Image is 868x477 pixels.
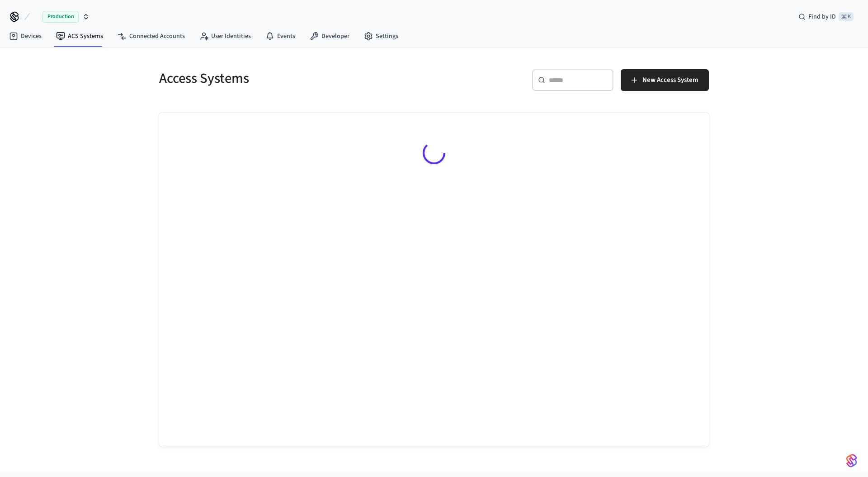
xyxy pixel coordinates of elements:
a: Developer [302,28,357,44]
span: Find by ID [808,12,836,21]
a: User Identities [192,28,258,44]
div: Find by ID⌘ K [791,9,861,25]
a: Events [258,28,302,44]
a: Devices [2,28,49,44]
img: SeamLogoGradient.69752ec5.svg [846,453,857,468]
a: Settings [357,28,406,44]
span: Production [42,11,79,23]
span: New Access System [642,74,698,86]
a: Connected Accounts [110,28,192,44]
a: ACS Systems [49,28,110,44]
span: ⌘ K [839,12,854,21]
button: New Access System [621,69,709,91]
h5: Access Systems [159,69,429,88]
